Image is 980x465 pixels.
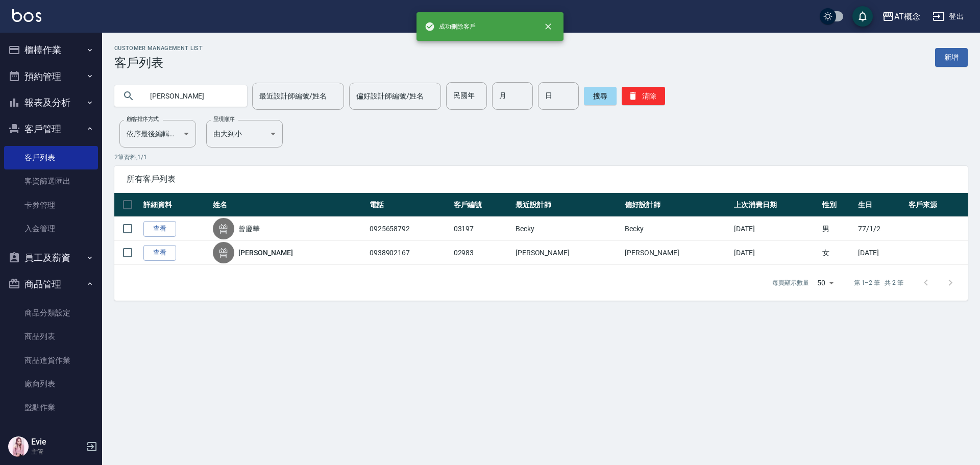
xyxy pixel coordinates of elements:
div: AT概念 [894,10,920,23]
a: 查看 [143,221,176,237]
a: 曾慶華 [238,224,260,234]
span: 成功刪除客戶 [425,21,476,32]
h5: Evie [31,437,83,447]
div: 曾 [213,218,234,239]
img: Person [8,436,29,457]
label: 顧客排序方式 [127,115,159,123]
div: 由大到小 [206,120,283,148]
button: 櫃檯作業 [4,37,98,63]
input: 搜尋關鍵字 [143,82,239,110]
a: 入金管理 [4,217,98,240]
p: 每頁顯示數量 [772,278,809,287]
td: 02983 [451,241,513,265]
button: AT概念 [878,6,924,27]
td: 女 [820,241,855,265]
td: 03197 [451,217,513,241]
td: 77/1/2 [855,217,906,241]
div: 依序最後編輯時間 [119,120,196,148]
th: 上次消費日期 [731,193,820,217]
button: 登出 [928,7,968,26]
a: 客戶列表 [4,146,98,169]
button: 預約管理 [4,63,98,90]
a: 卡券管理 [4,193,98,217]
td: 男 [820,217,855,241]
button: save [852,6,873,27]
p: 第 1–2 筆 共 2 筆 [854,278,903,287]
button: 搜尋 [584,87,617,105]
td: [DATE] [855,241,906,265]
button: 員工及薪資 [4,244,98,271]
div: 曾 [213,242,234,263]
td: [DATE] [731,241,820,265]
td: Becky [513,217,622,241]
h3: 客戶列表 [114,56,203,70]
a: 商品分類設定 [4,301,98,325]
th: 姓名 [210,193,366,217]
td: [PERSON_NAME] [622,241,731,265]
button: 商品管理 [4,271,98,298]
a: 客資篩選匯出 [4,169,98,193]
label: 呈現順序 [213,115,235,123]
td: 0925658792 [367,217,451,241]
span: 所有客戶列表 [127,174,955,184]
th: 客戶編號 [451,193,513,217]
a: [PERSON_NAME] [238,248,292,258]
p: 2 筆資料, 1 / 1 [114,153,968,162]
td: [DATE] [731,217,820,241]
a: 查看 [143,245,176,261]
button: close [537,15,559,38]
a: 商品列表 [4,325,98,348]
th: 生日 [855,193,906,217]
a: 盤點作業 [4,396,98,419]
p: 主管 [31,447,83,456]
button: 報表及分析 [4,89,98,116]
th: 最近設計師 [513,193,622,217]
a: 新增 [935,48,968,67]
th: 偏好設計師 [622,193,731,217]
th: 客戶來源 [906,193,968,217]
th: 性別 [820,193,855,217]
a: 商品進貨作業 [4,349,98,372]
td: Becky [622,217,731,241]
button: 清除 [622,87,665,105]
div: 50 [813,269,838,297]
th: 電話 [367,193,451,217]
img: Logo [12,9,41,22]
a: 廠商列表 [4,372,98,396]
th: 詳細資料 [141,193,210,217]
h2: Customer Management List [114,45,203,52]
td: 0938902167 [367,241,451,265]
button: 客戶管理 [4,116,98,142]
button: 紅利點數設定 [4,423,98,450]
td: [PERSON_NAME] [513,241,622,265]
